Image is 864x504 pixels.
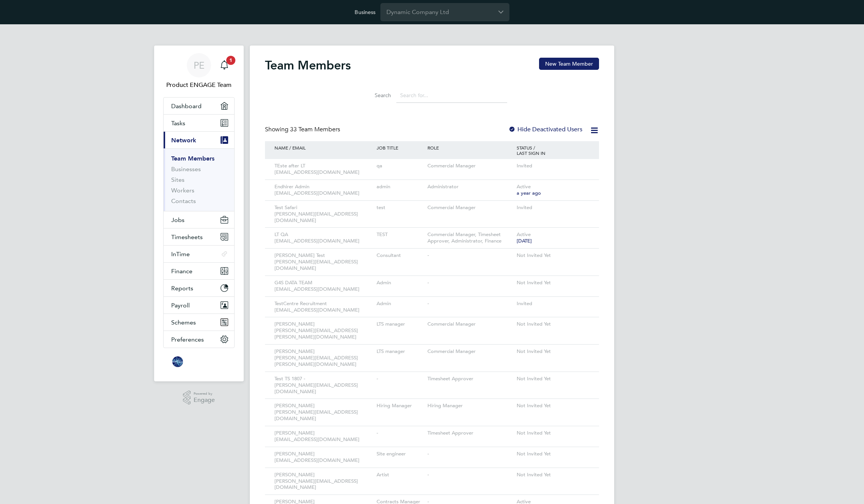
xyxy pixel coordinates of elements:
[273,201,375,228] div: Test Safari [PERSON_NAME][EMAIL_ADDRESS][DOMAIN_NAME]
[375,141,426,154] div: JOB TITLE
[164,246,234,262] button: InTime
[171,137,196,144] span: Network
[194,397,215,403] span: Engage
[171,102,202,110] span: Dashboard
[375,201,426,215] div: test
[171,319,196,326] span: Schemes
[515,447,591,461] div: Not Invited Yet
[273,447,375,468] div: [PERSON_NAME] [EMAIL_ADDRESS][DOMAIN_NAME]
[164,211,234,228] button: Jobs
[154,46,244,381] nav: Main navigation
[273,345,375,372] div: [PERSON_NAME] [PERSON_NAME][EMAIL_ADDRESS][PERSON_NAME][DOMAIN_NAME]
[515,228,591,248] div: Active
[171,285,193,292] span: Reports
[164,115,234,131] a: Tasks
[375,276,426,290] div: Admin
[426,297,515,311] div: -
[375,447,426,461] div: Site engineer
[164,280,234,296] button: Reports
[194,391,215,397] span: Powered by
[517,238,532,244] span: [DATE]
[375,297,426,311] div: Admin
[265,58,351,73] h2: Team Members
[217,53,232,77] a: 1
[515,426,591,440] div: Not Invited Yet
[375,317,426,331] div: LTS manager
[273,159,375,180] div: TEste after LT [EMAIL_ADDRESS][DOMAIN_NAME]
[355,9,375,16] label: Business
[171,216,184,224] span: Jobs
[426,249,515,263] div: -
[426,468,515,482] div: -
[273,276,375,296] div: G4S DATA TEAM [EMAIL_ADDRESS][DOMAIN_NAME]
[171,155,214,162] a: Team Members
[163,80,235,90] span: Product ENGAGE Team
[164,132,234,148] button: Network
[375,249,426,263] div: Consultant
[164,228,234,245] button: Timesheets
[426,159,515,173] div: Commercial Manager
[375,228,426,242] div: TEST
[171,176,184,183] a: Sites
[426,399,515,413] div: Hiring Manager
[515,345,591,359] div: Not Invited Yet
[426,317,515,331] div: Commercial Manager
[171,250,190,258] span: InTime
[426,372,515,386] div: Timesheet Approver
[171,233,203,241] span: Timesheets
[426,345,515,359] div: Commercial Manager
[163,53,235,90] a: PEProduct ENGAGE Team
[515,180,591,200] div: Active
[171,197,196,205] a: Contacts
[273,141,375,154] div: NAME / EMAIL
[515,201,591,215] div: Invited
[194,60,205,70] span: PE
[508,126,582,133] label: Hide Deactivated Users
[273,249,375,276] div: [PERSON_NAME] Test [PERSON_NAME][EMAIL_ADDRESS][DOMAIN_NAME]
[396,88,507,103] input: Search for...
[426,201,515,215] div: Commercial Manager
[515,159,591,173] div: Invited
[515,276,591,290] div: Not Invited Yet
[426,276,515,290] div: -
[515,317,591,331] div: Not Invited Yet
[426,447,515,461] div: -
[171,336,204,343] span: Preferences
[273,228,375,248] div: LT QA [EMAIL_ADDRESS][DOMAIN_NAME]
[273,426,375,447] div: [PERSON_NAME] [EMAIL_ADDRESS][DOMAIN_NAME]
[375,468,426,482] div: Artist
[375,345,426,359] div: LTS manager
[515,468,591,482] div: Not Invited Yet
[273,180,375,200] div: Endhirer Admin [EMAIL_ADDRESS][DOMAIN_NAME]
[539,58,599,70] button: New Team Member
[515,141,591,159] div: STATUS / LAST SIGN IN
[265,126,342,134] div: Showing
[375,399,426,413] div: Hiring Manager
[273,399,375,426] div: [PERSON_NAME] [PERSON_NAME][EMAIL_ADDRESS][DOMAIN_NAME]
[226,56,235,65] span: 1
[426,180,515,194] div: Administrator
[426,426,515,440] div: Timesheet Approver
[171,165,201,173] a: Businesses
[163,356,235,368] a: Go to home page
[164,297,234,313] button: Payroll
[171,120,185,127] span: Tasks
[171,356,227,368] img: dynamic-logo-retina.png
[273,317,375,344] div: [PERSON_NAME] [PERSON_NAME][EMAIL_ADDRESS][PERSON_NAME][DOMAIN_NAME]
[164,263,234,279] button: Finance
[375,159,426,173] div: qa
[375,180,426,194] div: admin
[290,126,340,133] span: 33 Team Members
[375,426,426,440] div: -
[426,141,515,154] div: ROLE
[515,297,591,311] div: Invited
[426,228,515,248] div: Commercial Manager, Timesheet Approver, Administrator, Finance
[273,372,375,399] div: Test TS 1807 - [PERSON_NAME][EMAIL_ADDRESS][DOMAIN_NAME]
[375,372,426,386] div: -
[164,331,234,348] button: Preferences
[171,268,192,275] span: Finance
[164,148,234,211] div: Network
[515,249,591,263] div: Not Invited Yet
[164,314,234,331] button: Schemes
[273,297,375,317] div: TestCentre Recruitment [EMAIL_ADDRESS][DOMAIN_NAME]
